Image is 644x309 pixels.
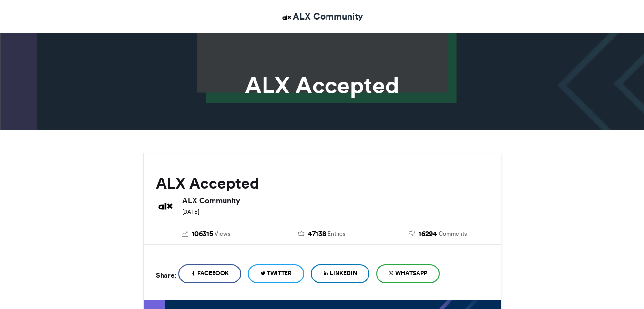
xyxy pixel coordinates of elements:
[156,197,175,216] img: ALX Community
[178,264,241,283] a: Facebook
[156,229,257,239] a: 106315 Views
[267,269,292,278] span: Twitter
[419,229,437,239] span: 16294
[156,269,176,281] h5: Share:
[156,175,489,192] h2: ALX Accepted
[327,229,345,238] span: Entries
[330,269,357,278] span: LinkedIn
[395,269,427,278] span: WhatsApp
[311,264,369,283] a: LinkedIn
[308,229,326,239] span: 47138
[248,264,304,283] a: Twitter
[281,11,293,23] img: ALX Community
[197,269,229,278] span: Facebook
[182,209,199,215] small: [DATE]
[387,229,489,239] a: 16294 Comments
[192,229,213,239] span: 106315
[58,74,587,97] h1: ALX Accepted
[439,229,467,238] span: Comments
[271,229,373,239] a: 47138 Entries
[182,197,489,204] h6: ALX Community
[215,229,230,238] span: Views
[376,264,440,283] a: WhatsApp
[281,10,363,23] a: ALX Community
